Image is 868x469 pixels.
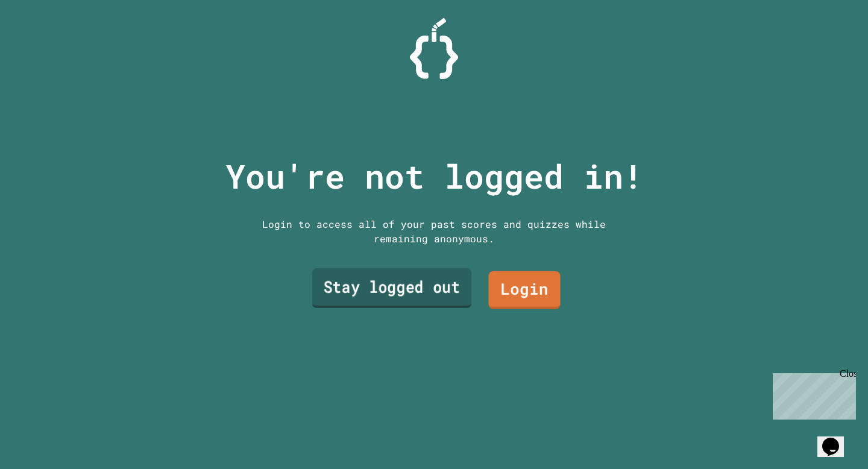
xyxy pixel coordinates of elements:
[5,5,83,77] div: Chat with us now!Close
[410,18,458,79] img: Logo.svg
[768,368,856,420] iframe: chat widget
[312,268,472,308] a: Stay logged out
[225,151,643,201] p: You're not logged in!
[817,421,856,457] iframe: chat widget
[488,271,560,309] a: Login
[253,217,615,246] div: Login to access all of your past scores and quizzes while remaining anonymous.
